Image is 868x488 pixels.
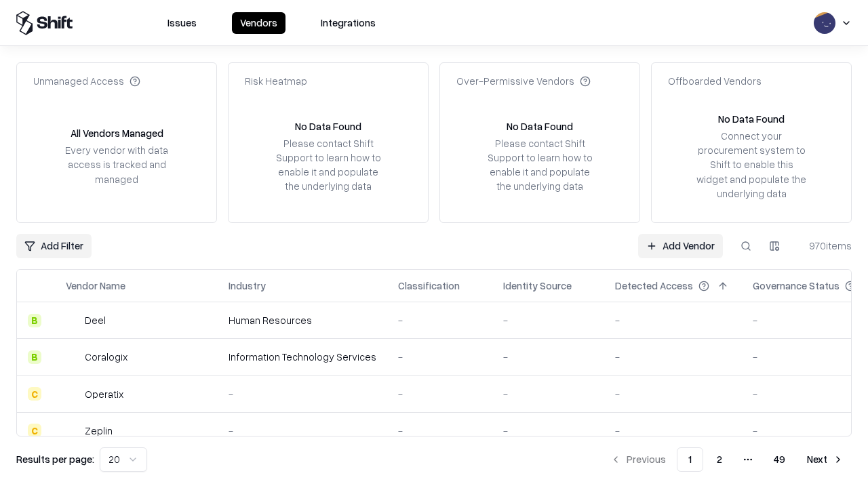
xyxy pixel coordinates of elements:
[229,350,376,364] div: Information Technology Services
[66,424,79,437] img: Zeplin
[484,136,596,194] div: Please contact Shift Support to learn how to enable it and populate the underlying data
[60,143,173,186] div: Every vendor with data access is tracked and managed
[28,387,41,401] div: C
[85,387,123,401] div: Operatix
[28,314,41,327] div: B
[706,447,733,472] button: 2
[456,74,591,88] div: Over-Permissive Vendors
[16,234,92,258] button: Add Filter
[28,424,41,437] div: C
[695,129,808,201] div: Connect your procurement system to Shift to enable this widget and populate the underlying data
[763,447,796,472] button: 49
[503,313,593,327] div: -
[602,447,852,472] nav: pagination
[503,387,593,401] div: -
[272,136,384,194] div: Please contact Shift Support to learn how to enable it and populate the underlying data
[33,74,140,88] div: Unmanaged Access
[718,112,785,126] div: No Data Found
[615,424,731,438] div: -
[85,424,113,438] div: Zeplin
[28,350,41,364] div: B
[66,387,79,401] img: Operatix
[398,350,481,364] div: -
[615,387,731,401] div: -
[66,314,79,327] img: Deel
[753,279,840,293] div: Governance Status
[232,12,285,34] button: Vendors
[503,279,572,293] div: Identity Source
[398,313,481,327] div: -
[85,313,106,327] div: Deel
[677,447,703,472] button: 1
[66,350,79,364] img: Coralogix
[615,313,731,327] div: -
[668,74,762,88] div: Offboarded Vendors
[313,12,384,34] button: Integrations
[503,424,593,438] div: -
[507,119,573,134] div: No Data Found
[295,119,361,134] div: No Data Found
[799,447,852,472] button: Next
[229,313,376,327] div: Human Resources
[398,424,481,438] div: -
[66,279,125,293] div: Vendor Name
[638,234,723,258] a: Add Vendor
[245,74,307,88] div: Risk Heatmap
[615,279,693,293] div: Detected Access
[229,279,266,293] div: Industry
[797,239,852,253] div: 970 items
[85,350,127,364] div: Coralogix
[229,387,376,401] div: -
[159,12,205,34] button: Issues
[615,350,731,364] div: -
[71,126,163,140] div: All Vendors Managed
[229,424,376,438] div: -
[398,387,481,401] div: -
[503,350,593,364] div: -
[398,279,460,293] div: Classification
[16,452,94,466] p: Results per page:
